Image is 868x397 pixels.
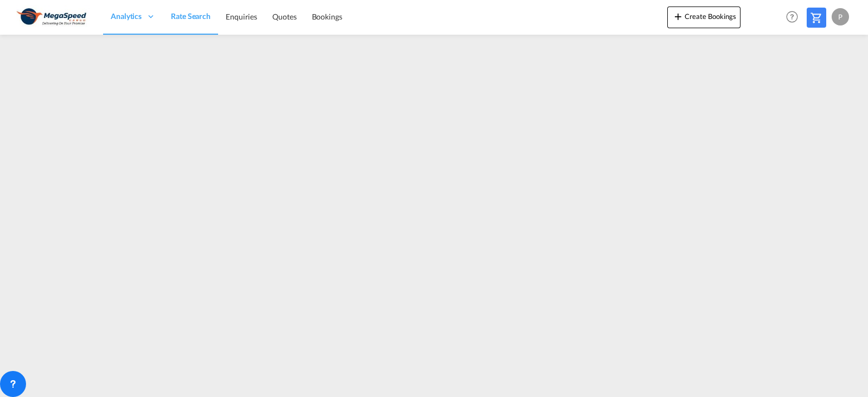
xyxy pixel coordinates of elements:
[783,8,807,27] div: Help
[783,8,801,26] span: Help
[832,8,849,25] div: P
[672,10,685,23] md-icon: icon-plus 400-fg
[667,7,741,28] button: icon-plus 400-fgCreate Bookings
[272,12,296,21] span: Quotes
[16,5,90,29] img: ad002ba0aea611eda5429768204679d3.JPG
[171,11,210,21] span: Rate Search
[312,12,342,21] span: Bookings
[111,11,142,22] span: Analytics
[226,12,257,21] span: Enquiries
